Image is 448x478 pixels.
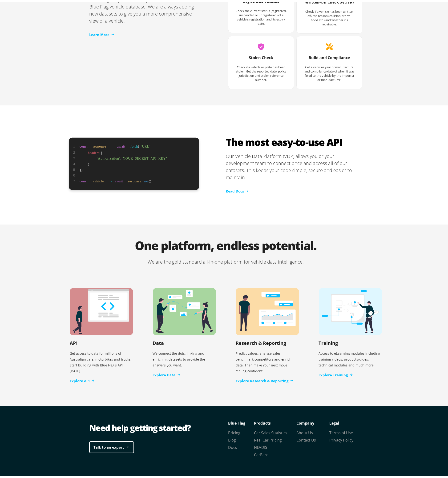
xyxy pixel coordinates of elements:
p: Check if a vehicle has been written off, the reason (collision, storm, flood etc.) and whether it... [304,8,355,24]
p: Predict values, analyse sales, benchmark competitors and enrich data. Then make your next move fe... [236,347,299,374]
tspan: ( [138,143,139,147]
a: About Us [296,428,313,434]
a: Blog [228,436,236,441]
a: Real Car Pricing [254,436,282,441]
tspan: await [117,143,125,146]
p: Get a vehicles year of manufacture and compliance date of when it was fitted to the vehicle by th... [304,63,355,80]
tspan: = [110,177,113,181]
p: Our Vehicle Data Platform (VDP) allows you or your development team to connect once and access al... [226,151,362,179]
p: We are the gold standard all-in-one platform for vehicle data intelligence. [60,257,392,264]
tspan: . [141,177,142,181]
tspan: const [80,177,88,181]
tspan: : [120,155,121,158]
a: Pricing [228,428,240,434]
tspan: 4 [73,160,75,164]
tspan: vehicle [93,177,104,181]
tspan: 6 [73,171,75,175]
h2: Training [319,338,338,344]
p: Check if a vehicle or plate has been stolen. Get the reported date, police jurisdiction and stole... [235,63,287,80]
a: Contact Us [296,436,316,441]
p: We connect the dots, linking and enriching datasets to provide the answers you want. [153,347,216,368]
p: Blue Flag [228,418,254,425]
tspan: : [100,149,101,153]
tspan: headers [88,149,99,153]
p: Legal [329,418,362,425]
tspan: ‘YOUR_SECRET_API_KEY’ [121,155,167,158]
tspan: 5 [73,166,75,170]
tspan: 1 [73,143,75,147]
a: Car Sales Statistics [254,428,287,434]
a: Explore Training [319,370,353,376]
tspan: 2 [73,149,75,153]
tspan: 7 [73,177,75,181]
tspan: { [101,149,102,153]
p: Check the current status (registered, suspended or unregistered) of a vehicle's registration and ... [235,7,287,24]
h2: Research & Reporting [236,338,286,344]
a: CarParc [254,450,268,455]
tspan: response [93,143,106,146]
h2: API [70,338,78,344]
a: Explore API [70,376,94,382]
tspan: 3 [73,154,75,158]
a: Explore Data [153,370,180,376]
a: Learn More [89,30,114,36]
tspan: } [88,160,90,164]
p: Company [296,418,329,425]
p: Products [254,418,296,425]
tspan: ‘[URL] [139,143,151,146]
tspan: ‘Authorization’ [97,155,121,158]
a: Read Docs [226,187,249,192]
a: Privacy Policy [329,436,353,441]
p: Access to eLearning modules including training videos, product guides, technical modules and much... [319,347,382,368]
div: Need help getting started? [89,420,226,432]
h2: The most easy-to-use API [226,134,362,146]
tspan: }); [80,166,84,170]
a: Explore Research & Reporting [236,376,293,382]
h3: Build and Compliance [304,53,355,63]
p: Get access to data for millions of Australian cars, motorbikes and trucks. Start building with Bl... [70,347,133,374]
a: Terms of Use [329,428,353,434]
h3: Stolen Check [235,53,287,63]
tspan: fetch [130,143,138,146]
h2: Data [153,338,164,344]
tspan: response [128,177,141,181]
tspan: const [80,143,88,146]
tspan: = [113,143,115,146]
tspan: (); [149,177,153,181]
a: Docs [228,443,237,448]
tspan: await [115,177,123,181]
a: Talk to an expert [89,439,134,451]
a: NEVDIS [254,443,267,448]
tspan: json [142,177,149,181]
h1: One platform, endless potential. [60,238,392,257]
